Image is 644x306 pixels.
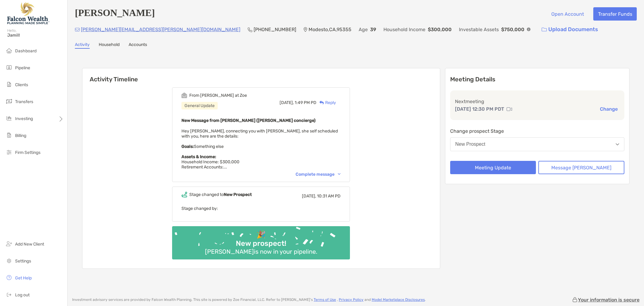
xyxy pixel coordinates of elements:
img: Phone Icon [248,27,252,32]
a: Household [99,42,120,49]
p: $300,000 [428,26,452,33]
img: settings icon [5,257,13,264]
button: Change [598,106,620,112]
p: [PERSON_NAME][EMAIL_ADDRESS][PERSON_NAME][DOMAIN_NAME] [81,26,240,33]
img: Info Icon [527,28,530,31]
strong: Assets & Income: [181,154,216,159]
h4: [PERSON_NAME] [75,7,155,21]
div: Reply [316,99,336,106]
img: investing icon [5,115,13,122]
span: Settings [15,259,31,264]
a: Accounts [129,42,147,49]
img: Reply icon [319,101,324,105]
strong: Goals: [181,144,194,149]
img: Event icon [181,93,187,98]
img: logout icon [5,291,13,298]
p: Investable Assets [459,26,499,33]
div: 🎉 [254,230,268,239]
span: Pipeline [15,65,30,70]
span: Clients [15,82,28,87]
b: New Message from [PERSON_NAME] ([PERSON_NAME] concierge) [181,118,316,123]
span: 10:31 AM PD [317,194,341,199]
span: Dashboard [15,48,37,54]
img: Open dropdown arrow [616,143,619,145]
span: 1:49 PM PD [295,100,316,105]
img: get-help icon [5,274,13,281]
p: Investment advisory services are provided by Falcon Wealth Planning . This site is powered by Zoe... [72,298,426,302]
img: Location Icon [303,27,307,32]
a: Terms of Use [314,298,336,302]
div: Stage changed to [189,192,252,197]
button: New Prospect [450,137,624,151]
p: Stage changed by: [181,205,341,212]
img: Email Icon [75,28,80,31]
a: Privacy Policy [339,298,364,302]
img: pipeline icon [5,64,13,71]
img: Chevron icon [338,173,341,175]
span: Hey [PERSON_NAME], connecting you with [PERSON_NAME], she self scheduled with you, here are the d... [181,129,338,170]
button: Meeting Update [450,161,536,174]
span: Jamil! [7,33,64,38]
span: Billing [15,133,26,138]
div: New prospect! [233,239,289,248]
button: Open Account [546,7,588,21]
h6: Activity Timeline [82,68,440,83]
span: Firm Settings [15,150,40,155]
img: clients icon [5,81,13,88]
span: [DATE], [302,194,316,199]
img: billing icon [5,132,13,139]
p: [DATE] 12:30 PM PDT [455,105,504,113]
span: [DATE], [280,100,294,105]
span: Log out [15,292,30,298]
span: Get Help [15,275,32,281]
img: firm-settings icon [5,148,13,156]
a: Upload Documents [538,23,602,36]
div: New Prospect [455,142,485,147]
img: button icon [542,28,547,32]
img: add_new_client icon [5,240,13,247]
span: Investing [15,116,33,121]
div: [PERSON_NAME] is now in your pipeline. [203,248,320,255]
div: Complete message [296,172,341,177]
a: Model Marketplace Disclosures [372,298,425,302]
p: Household Income [383,26,425,33]
p: Meeting Details [450,76,624,83]
button: Message [PERSON_NAME] [538,161,624,174]
img: Event icon [181,192,187,197]
button: Transfer Funds [593,7,637,21]
p: Your information is secure [578,297,639,303]
p: Next meeting [455,98,620,105]
div: General Update [181,102,218,109]
span: Add New Client [15,242,44,247]
a: Activity [75,42,90,49]
p: Modesto , CA , 95355 [309,26,351,33]
img: dashboard icon [5,47,13,54]
p: [PHONE_NUMBER] [254,26,296,33]
b: New Prospect [224,192,252,197]
span: Transfers [15,99,33,104]
img: communication type [507,107,512,112]
p: $750,000 [501,26,524,33]
div: From [PERSON_NAME] at Zoe [189,93,247,98]
img: transfers icon [5,98,13,105]
p: 39 [370,26,376,33]
img: Falcon Wealth Planning Logo [7,2,50,24]
p: Change prospect Stage [450,127,624,135]
p: Age [359,26,368,33]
